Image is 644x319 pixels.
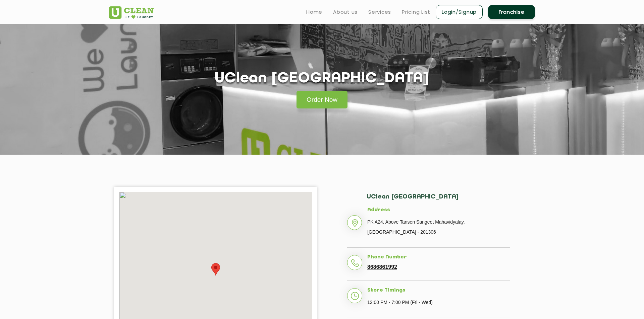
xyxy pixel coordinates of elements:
a: Franchise [488,5,535,19]
a: About us [333,8,358,16]
a: Order Now [297,91,347,108]
a: Login/Signup [436,5,483,19]
a: Home [306,8,322,16]
img: UClean Laundry and Dry Cleaning [109,6,154,19]
a: Pricing List [402,8,430,16]
h5: Store Timings [367,288,510,294]
p: PK A24, Above Tansen Sangeet Mahavidyalay, [GEOGRAPHIC_DATA] - 201306 [367,217,510,237]
a: 8686861992 [367,264,397,270]
h5: Address [367,207,510,213]
h2: UClean [GEOGRAPHIC_DATA] [367,193,510,207]
p: 12:00 PM - 7:00 PM (Fri - Wed) [367,297,510,307]
h5: Phone Number [367,254,510,260]
a: Services [368,8,391,16]
h1: UClean [GEOGRAPHIC_DATA] [215,70,429,87]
